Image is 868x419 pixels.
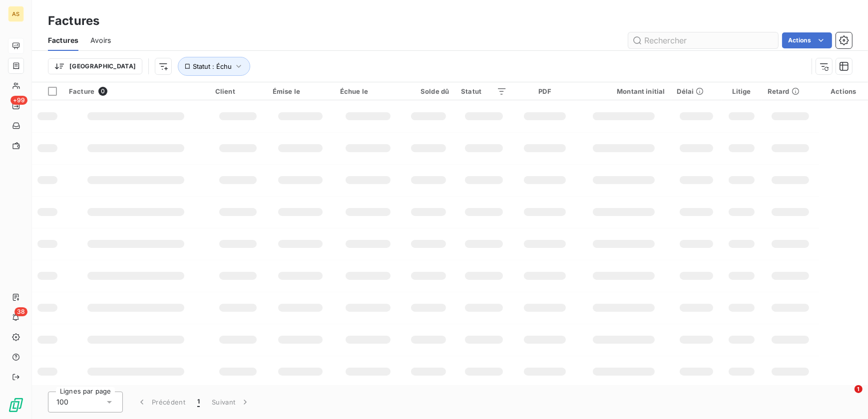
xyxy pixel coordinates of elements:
button: 1 [191,392,206,413]
input: Rechercher [628,32,778,48]
span: Facture [69,87,94,95]
h3: Factures [48,12,99,30]
span: Statut : Échu [193,62,232,70]
div: Délai [677,87,716,95]
span: 1 [197,397,200,407]
button: Actions [782,32,832,48]
button: Précédent [131,392,191,413]
span: Factures [48,35,78,45]
div: Client [215,87,261,95]
div: Actions [825,87,862,95]
div: Échue le [340,87,396,95]
div: Solde dû [408,87,449,95]
span: 38 [14,307,27,316]
div: Émise le [273,87,328,95]
button: Statut : Échu [178,57,250,76]
div: AS [8,6,24,22]
span: Avoirs [90,35,111,45]
iframe: Intercom live chat [834,385,858,409]
span: 0 [98,87,107,96]
img: Logo LeanPay [8,397,24,413]
div: PDF [519,87,570,95]
span: 100 [56,397,68,407]
button: Suivant [206,392,256,413]
span: +99 [10,96,27,105]
div: Litige [728,87,756,95]
div: Montant initial [583,87,665,95]
div: Statut [461,87,507,95]
button: [GEOGRAPHIC_DATA] [48,58,142,74]
div: Retard [768,87,813,95]
span: 1 [855,385,863,393]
